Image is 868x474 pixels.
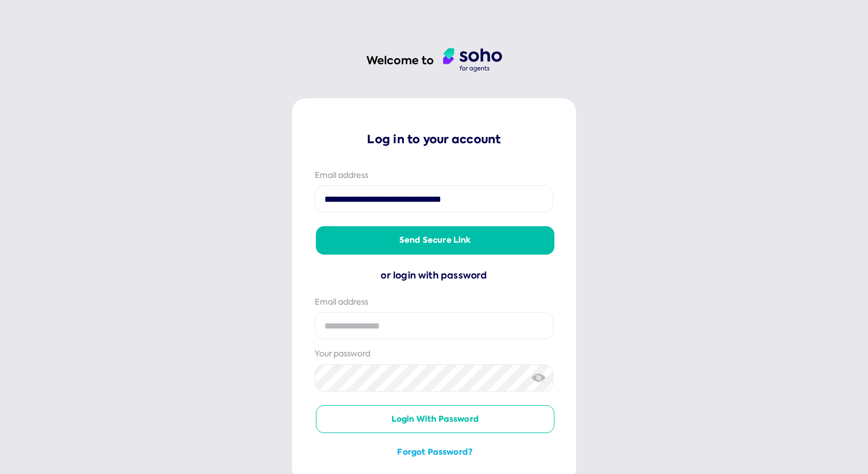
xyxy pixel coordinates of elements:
div: Your password [315,348,553,360]
div: or login with password [315,268,553,283]
div: Email address [315,170,553,181]
h1: Welcome to [366,53,434,68]
img: agent logo [443,48,502,72]
button: Forgot password? [316,447,554,458]
div: Email address [315,297,553,308]
img: eye-crossed.svg [532,372,546,384]
p: Log in to your account [315,131,553,147]
button: Send secure link [316,226,554,255]
button: Login with password [316,405,554,434]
